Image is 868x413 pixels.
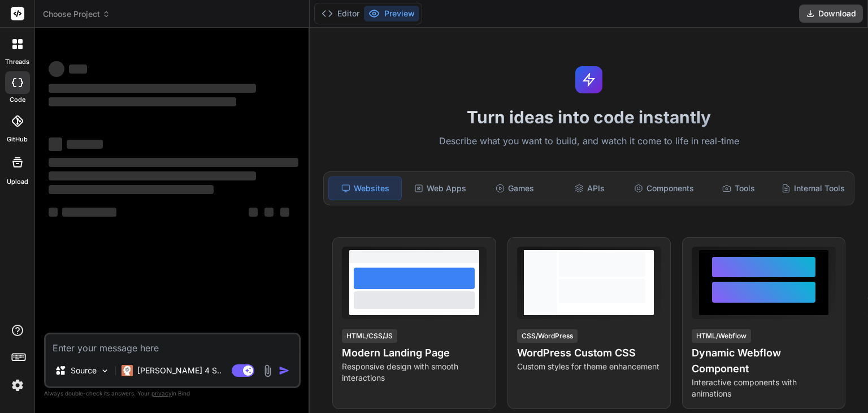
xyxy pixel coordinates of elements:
label: Upload [7,177,28,187]
label: threads [5,57,29,67]
span: ‌ [49,97,236,106]
span: ‌ [264,208,274,217]
div: Games [479,177,551,200]
label: GitHub [7,135,28,144]
span: ‌ [69,64,87,74]
p: [PERSON_NAME] 4 S.. [137,365,222,376]
div: Components [628,177,700,200]
div: APIs [553,177,626,200]
p: Custom styles for theme enhancement [517,361,661,372]
div: Websites [328,177,402,200]
span: ‌ [67,140,103,149]
div: Internal Tools [777,177,849,200]
span: privacy [151,390,172,397]
span: ‌ [49,185,214,194]
img: Pick Models [100,366,110,376]
h4: WordPress Custom CSS [517,345,661,361]
h1: Turn ideas into code instantly [316,107,861,127]
div: CSS/WordPress [517,329,578,343]
span: ‌ [280,208,289,217]
label: code [10,95,25,105]
span: ‌ [49,208,58,217]
span: ‌ [249,208,258,217]
span: Choose Project [43,8,110,20]
span: ‌ [49,61,64,77]
div: HTML/Webflow [692,329,751,343]
img: Claude 4 Sonnet [121,365,133,376]
span: ‌ [49,137,62,151]
span: ‌ [62,208,116,217]
button: Preview [364,6,419,21]
button: Download [799,5,863,23]
img: settings [8,376,27,395]
h4: Modern Landing Page [342,345,486,361]
div: Tools [702,177,775,200]
div: Web Apps [404,177,476,200]
span: ‌ [49,84,256,93]
span: ‌ [49,171,256,180]
span: ‌ [49,158,298,167]
button: Editor [317,6,364,21]
p: Always double-check its answers. Your in Bind [44,388,301,399]
img: icon [279,365,290,376]
h4: Dynamic Webflow Component [692,345,836,377]
p: Interactive components with animations [692,377,836,399]
p: Describe what you want to build, and watch it come to life in real-time [316,134,861,149]
div: HTML/CSS/JS [342,329,397,343]
img: attachment [261,364,274,377]
p: Source [71,365,97,376]
p: Responsive design with smooth interactions [342,361,486,384]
